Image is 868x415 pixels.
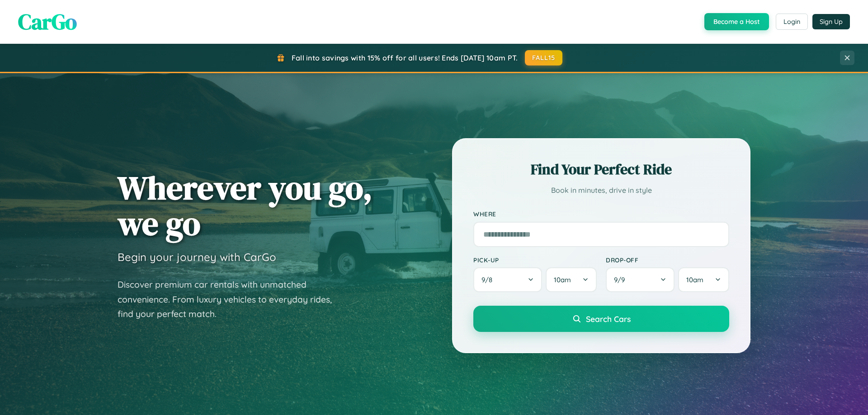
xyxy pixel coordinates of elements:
[292,53,518,62] span: Fall into savings with 15% off for all users! Ends [DATE] 10am PT.
[118,277,344,322] p: Discover premium car rentals with unmatched convenience. From luxury vehicles to everyday rides, ...
[678,267,729,292] button: 10am
[473,210,729,218] label: Where
[473,306,729,332] button: Search Cars
[18,7,77,37] span: CarGo
[606,256,729,264] label: Drop-off
[606,267,675,292] button: 9/9
[473,184,729,197] p: Book in minutes, drive in style
[586,314,631,324] span: Search Cars
[118,170,373,241] h1: Wherever you go, we go
[473,159,729,179] h2: Find Your Perfect Ride
[481,275,497,284] span: 9 / 8
[525,50,563,65] button: FALL15
[776,14,808,30] button: Login
[554,275,571,284] span: 10am
[118,250,276,264] h3: Begin your journey with CarGo
[546,267,597,292] button: 10am
[704,13,769,30] button: Become a Host
[686,275,703,284] span: 10am
[473,256,597,264] label: Pick-up
[614,275,629,284] span: 9 / 9
[812,14,850,29] button: Sign Up
[473,267,542,292] button: 9/8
